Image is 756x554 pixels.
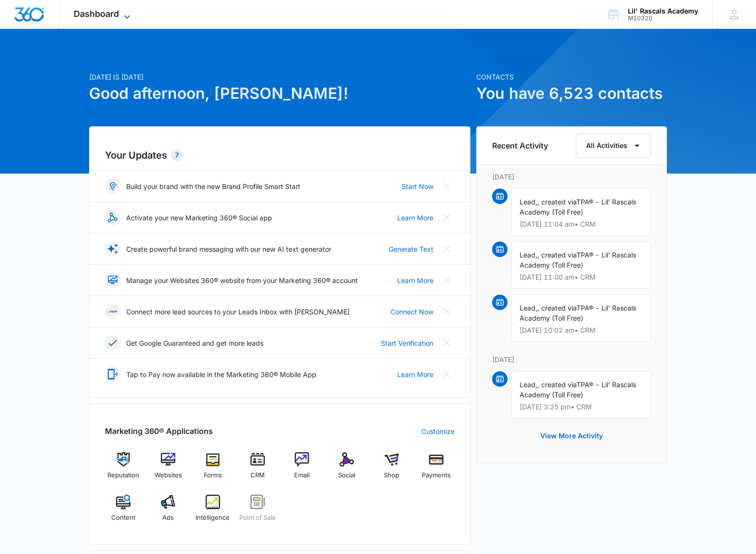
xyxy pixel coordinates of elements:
[439,210,455,225] button: Close
[439,366,455,382] button: Close
[422,471,451,480] span: Payments
[384,471,399,480] span: Shop
[126,275,358,285] p: Manage your Websites 360® website from your Marketing 360® account
[397,369,433,379] a: Learn More
[150,452,187,487] a: Websites
[373,452,410,487] a: Shop
[537,198,576,206] span: , created via
[520,404,643,410] p: [DATE] 3:25 pm • CRM
[439,241,455,257] button: Close
[439,335,455,351] button: Close
[628,7,698,15] div: account name
[439,304,455,319] button: Close
[537,304,576,312] span: , created via
[89,82,470,105] h1: Good afternoon, [PERSON_NAME]!
[439,178,455,194] button: Close
[150,495,187,529] a: Ads
[126,369,316,379] p: Tap to Pay now available in the Marketing 360® Mobile App
[520,251,537,259] span: Lead,
[126,338,263,348] p: Get Google Guaranteed and get more leads
[155,471,182,480] span: Websites
[239,452,276,487] a: CRM
[520,198,636,216] span: TPA® - Lil' Rascals Academy (Toll Free)
[107,471,139,480] span: Reputation
[397,213,433,223] a: Learn More
[195,452,232,487] a: Forms
[105,495,142,529] a: Content
[294,471,310,480] span: Email
[250,471,265,480] span: CRM
[576,134,651,158] button: All Activities
[476,82,667,105] h1: You have 6,523 contacts
[126,307,350,317] p: Connect more lead sources to your Leads Inbox with [PERSON_NAME]
[520,380,636,399] span: TPA® - Lil' Rascals Academy (Toll Free)
[111,513,135,523] span: Content
[126,244,331,254] p: Create powerful brand messaging with our new AI text generator
[328,452,365,487] a: Social
[105,148,455,162] h2: Your Updates
[126,213,272,223] p: Activate your new Marketing 360® Social app
[195,495,232,529] a: Intelligence
[105,425,213,437] h2: Marketing 360® Applications
[492,354,651,365] p: [DATE]
[492,140,548,151] h6: Recent Activity
[389,244,433,254] a: Generate Text
[537,380,576,389] span: , created via
[476,72,667,82] p: Contacts
[520,304,636,322] span: TPA® - Lil' Rascals Academy (Toll Free)
[89,72,470,82] p: [DATE] is [DATE]
[171,149,183,161] div: 7
[402,181,433,191] a: Start Now
[421,426,455,436] a: Customize
[381,338,433,348] a: Start Verification
[74,9,119,19] span: Dashboard
[537,251,576,259] span: , created via
[520,327,643,334] p: [DATE] 10:02 am • CRM
[204,471,222,480] span: Forms
[196,513,230,523] span: Intelligence
[105,452,142,487] a: Reputation
[520,221,643,228] p: [DATE] 11:04 am • CRM
[520,274,643,281] p: [DATE] 11:00 am • CRM
[391,307,433,317] a: Connect Now
[338,471,355,480] span: Social
[628,15,698,22] div: account id
[417,452,455,487] a: Payments
[239,513,276,523] span: Point of Sale
[239,495,276,529] a: Point of Sale
[126,181,300,191] p: Build your brand with the new Brand Profile Smart Start
[520,251,636,269] span: TPA® - Lil' Rascals Academy (Toll Free)
[492,172,651,182] p: [DATE]
[397,275,433,285] a: Learn More
[531,424,613,447] button: View More Activity
[520,198,537,206] span: Lead,
[520,380,537,389] span: Lead,
[439,272,455,288] button: Close
[162,513,174,523] span: Ads
[520,304,537,312] span: Lead,
[284,452,321,487] a: Email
